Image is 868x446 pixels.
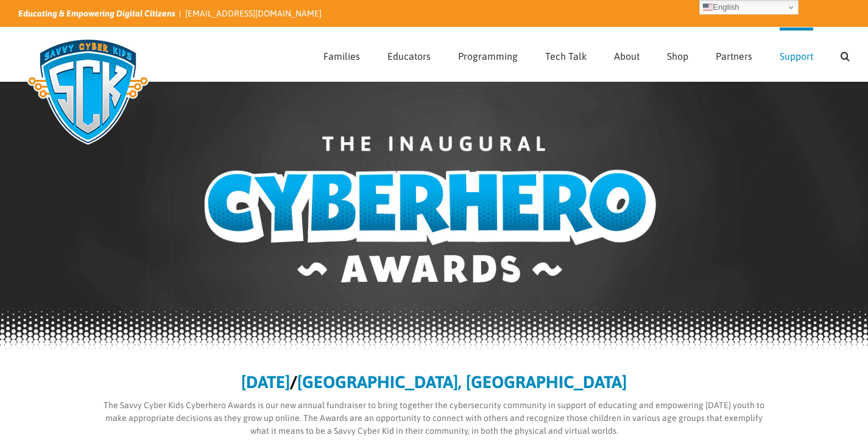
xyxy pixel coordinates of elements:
img: Savvy Cyber Kids Logo [18,31,158,153]
a: Families [323,27,360,81]
span: Educators [387,51,431,61]
b: / [290,372,297,392]
a: Search [841,27,850,81]
a: Educators [387,27,431,81]
b: [GEOGRAPHIC_DATA], [GEOGRAPHIC_DATA] [297,372,627,392]
span: Shop [667,51,688,61]
a: Programming [458,27,518,81]
a: Shop [667,27,688,81]
span: Partners [716,51,752,61]
a: [EMAIL_ADDRESS][DOMAIN_NAME] [185,9,322,18]
span: Programming [458,51,518,61]
b: [DATE] [241,372,290,392]
span: About [614,51,640,61]
a: Tech Talk [545,27,587,81]
a: Support [780,27,813,81]
i: Educating & Empowering Digital Citizens [18,9,175,18]
span: Tech Talk [545,51,587,61]
span: Families [323,51,360,61]
a: About [614,27,640,81]
a: Partners [716,27,752,81]
span: Support [780,51,813,61]
nav: Main Menu [323,27,850,81]
img: en [703,2,713,12]
p: The Savvy Cyber Kids Cyberhero Awards is our new annual fundraiser to bring together the cybersec... [99,399,769,437]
